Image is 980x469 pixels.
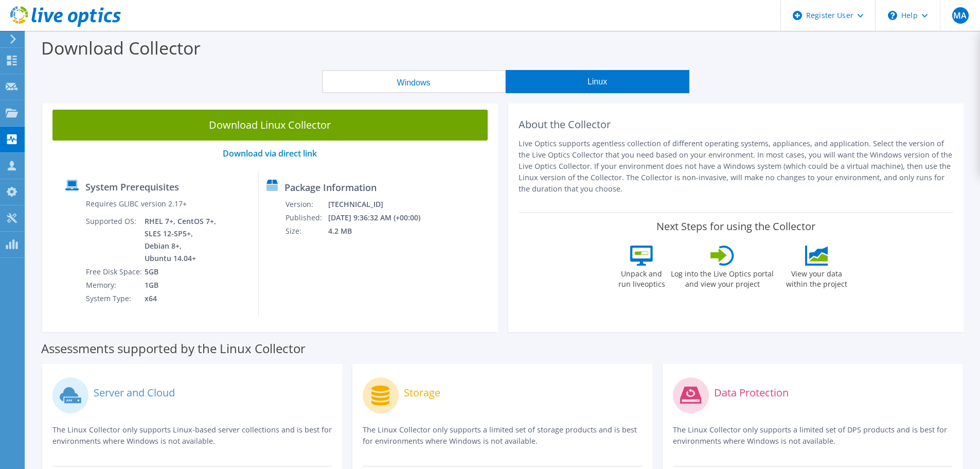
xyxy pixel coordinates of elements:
p: Live Optics supports agentless collection of different operating systems, appliances, and applica... [519,138,954,195]
label: Requires GLIBC version 2.17+ [86,199,187,209]
label: Download Collector [41,36,201,60]
td: Supported OS: [85,215,144,265]
label: View your data within the project [779,266,853,289]
label: System Prerequisites [85,182,179,192]
td: Free Disk Space: [85,265,144,279]
svg: \n [888,11,897,20]
td: [TECHNICAL_ID] [328,198,434,211]
label: Unpack and run liveoptics [618,266,665,289]
p: The Linux Collector only supports a limited set of DPS products and is best for environments wher... [673,424,952,447]
td: [DATE] 9:36:32 AM (+00:00) [328,211,434,224]
span: MA [952,7,969,24]
label: Next Steps for using the Collector [656,220,815,233]
label: Storage [404,388,440,398]
button: Linux [506,70,689,93]
td: Size: [285,224,328,238]
td: 4.2 MB [328,224,434,238]
td: System Type: [85,292,144,305]
label: Data Protection [714,388,789,398]
p: The Linux Collector only supports a limited set of storage products and is best for environments ... [363,424,642,447]
a: Download Linux Collector [52,110,488,141]
td: x64 [144,292,218,305]
td: Published: [285,211,328,224]
td: Version: [285,198,328,211]
td: 5GB [144,265,218,279]
label: Package Information [284,182,377,193]
h2: About the Collector [519,118,954,131]
td: RHEL 7+, CentOS 7+, SLES 12-SP5+, Debian 8+, Ubuntu 14.04+ [144,215,218,265]
a: Download via direct link [223,148,317,159]
td: 1GB [144,279,218,292]
button: Windows [322,70,506,93]
p: The Linux Collector only supports Linux-based server collections and is best for environments whe... [52,424,332,447]
label: Assessments supported by the Linux Collector [41,343,306,354]
td: Memory: [85,279,144,292]
label: Log into the Live Optics portal and view your project [670,266,774,289]
label: Server and Cloud [94,388,175,398]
